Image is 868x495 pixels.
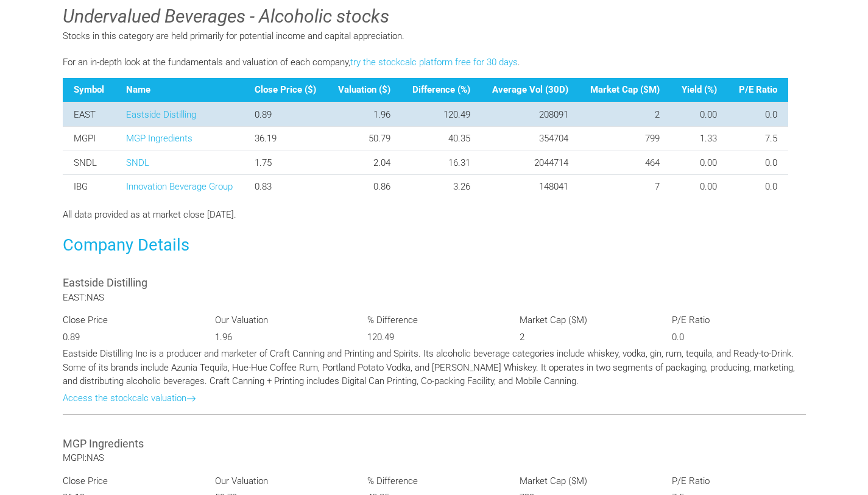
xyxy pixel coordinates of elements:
p: % Difference [367,313,501,327]
p: 120.49 [367,330,501,344]
td: 0.00 [671,151,728,175]
td: 0.0 [728,102,788,127]
p: 0.89 [63,330,197,344]
p: 0.0 [672,330,806,344]
th: Difference (%) [401,78,481,102]
th: Name [115,78,244,102]
td: 0.00 [671,102,728,127]
td: 0.86 [327,175,401,199]
th: P/E Ratio [728,78,788,102]
div: All data provided as at market close [DATE]. [54,208,815,222]
th: Symbol [63,78,115,102]
td: 0.00 [671,175,728,199]
td: 2044714 [481,151,579,175]
span: EAST:NAS [63,292,104,303]
th: Valuation ($) [327,78,401,102]
td: 16.31 [401,151,481,175]
td: 2 [579,102,671,127]
td: 208091 [481,102,579,127]
p: % Difference [367,474,501,488]
p: P/E Ratio [672,313,806,327]
span: MGPI:NAS [63,452,104,463]
td: 1.75 [244,151,327,175]
td: 0.0 [728,151,788,175]
td: 0.89 [244,102,327,127]
a: Innovation Beverage Group [126,181,233,192]
td: 36.19 [244,127,327,151]
a: try the stockcalc platform free for 30 days [350,57,518,68]
p: Our Valuation [215,474,349,488]
td: 799 [579,127,671,151]
p: Eastside Distilling Inc is a producer and marketer of Craft Canning and Printing and Spirits. Its... [63,347,806,388]
p: Market Cap ($M) [520,474,654,488]
a: MGP Ingredients [126,133,192,144]
td: 0.0 [728,175,788,199]
td: 354704 [481,127,579,151]
p: Market Cap ($M) [520,313,654,327]
td: 7 [579,175,671,199]
td: IBG [63,175,115,199]
h3: Undervalued Beverages - Alcoholic stocks [63,4,806,29]
td: 464 [579,151,671,175]
p: Our Valuation [215,313,349,327]
td: 1.33 [671,127,728,151]
a: SNDL [126,157,149,168]
p: Close Price [63,313,197,327]
h3: MGP Ingredients [63,436,806,451]
p: Stocks in this category are held primarily for potential income and capital appreciation. [63,29,806,43]
td: 1.96 [327,102,401,127]
h3: Eastside Distilling [63,275,806,290]
p: Close Price [63,474,197,488]
td: MGPI [63,127,115,151]
p: 1.96 [215,330,349,344]
td: 148041 [481,175,579,199]
p: For an in-depth look at the fundamentals and valuation of each company, . [63,55,806,69]
th: Market Cap ($M) [579,78,671,102]
p: P/E Ratio [672,474,806,488]
th: Close Price ($) [244,78,327,102]
th: Yield (%) [671,78,728,102]
a: Access the stockcalc valuation [63,393,196,404]
a: Eastside Distilling [126,109,196,120]
td: SNDL [63,151,115,175]
td: 50.79 [327,127,401,151]
td: EAST [63,102,115,127]
p: 2 [520,330,654,344]
td: 120.49 [401,102,481,127]
th: Average Vol (30D) [481,78,579,102]
td: 0.83 [244,175,327,199]
td: 7.5 [728,127,788,151]
td: 3.26 [401,175,481,199]
td: 40.35 [401,127,481,151]
td: 2.04 [327,151,401,175]
h3: Company Details [63,233,806,257]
